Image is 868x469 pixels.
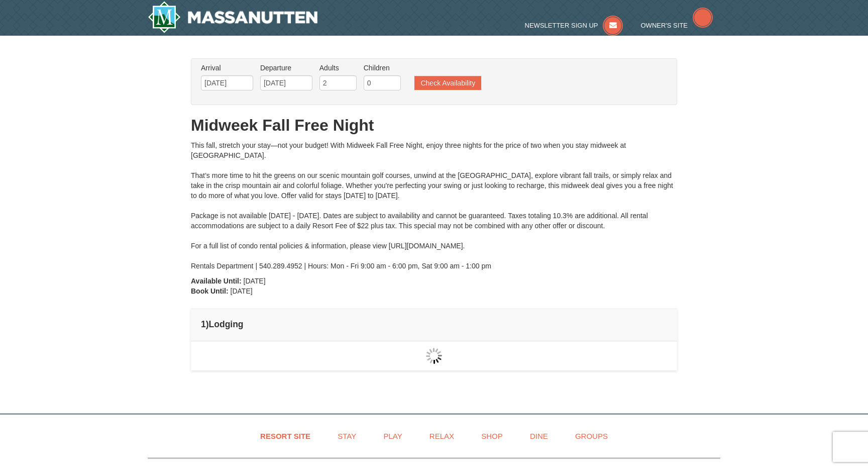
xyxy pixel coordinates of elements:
[641,22,688,29] span: Owner's Site
[517,425,561,447] a: Dine
[364,63,401,73] label: Children
[191,140,677,271] div: This fall, stretch your stay—not your budget! With Midweek Fall Free Night, enjoy three nights fo...
[201,63,253,73] label: Arrival
[248,425,323,447] a: Resort Site
[414,76,481,90] button: Check Availability
[148,1,317,33] a: Massanutten Resort
[206,319,209,329] span: )
[191,277,242,285] strong: Available Until:
[426,348,442,364] img: wait gif
[371,425,414,447] a: Play
[319,63,357,73] label: Adults
[148,1,317,33] img: Massanutten Resort Logo
[191,115,677,135] h1: Midweek Fall Free Night
[525,22,598,29] span: Newsletter Sign Up
[325,425,369,447] a: Stay
[260,63,312,73] label: Departure
[641,22,713,29] a: Owner's Site
[231,287,253,295] span: [DATE]
[201,319,667,329] h4: 1 Lodging
[469,425,515,447] a: Shop
[417,425,467,447] a: Relax
[563,425,620,447] a: Groups
[244,277,266,285] span: [DATE]
[191,287,229,295] strong: Book Until:
[525,22,623,29] a: Newsletter Sign Up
